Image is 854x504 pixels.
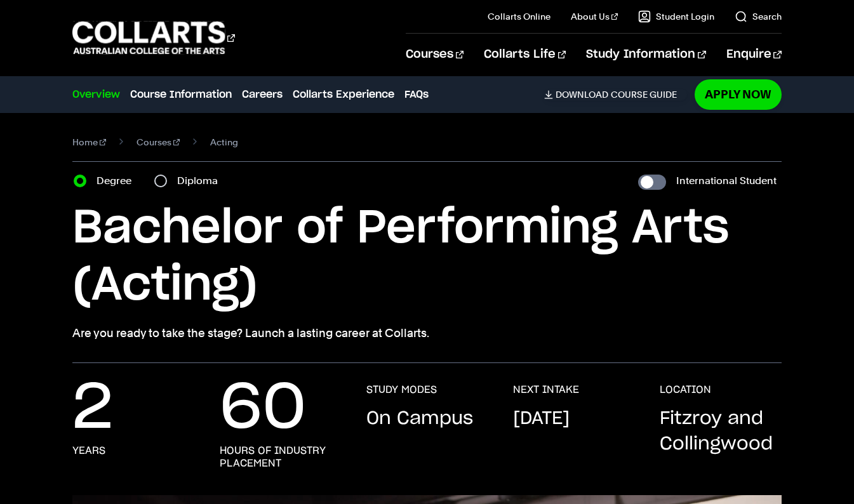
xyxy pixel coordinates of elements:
[366,406,473,432] p: On Campus
[544,89,687,100] a: DownloadCourse Guide
[695,79,782,109] a: Apply Now
[726,34,782,76] a: Enquire
[513,406,570,432] p: [DATE]
[97,172,139,190] label: Degree
[72,383,113,434] p: 2
[735,10,782,23] a: Search
[220,444,341,470] h3: hours of industry placement
[513,383,579,396] h3: NEXT INTAKE
[220,383,306,434] p: 60
[72,20,235,56] div: Go to homepage
[676,172,777,190] label: International Student
[556,89,608,100] span: Download
[72,200,781,314] h1: Bachelor of Performing Arts (Acting)
[293,87,394,102] a: Collarts Experience
[488,10,550,23] a: Collarts Online
[210,133,238,151] span: Acting
[571,10,618,23] a: About Us
[586,34,705,76] a: Study Information
[660,383,711,396] h3: LOCATION
[72,444,105,457] h3: years
[660,406,781,457] p: Fitzroy and Collingwood
[366,383,437,396] h3: STUDY MODES
[72,87,120,102] a: Overview
[242,87,283,102] a: Careers
[177,172,225,190] label: Diploma
[130,87,232,102] a: Course Information
[72,133,106,151] a: Home
[638,10,714,23] a: Student Login
[406,34,464,76] a: Courses
[137,133,180,151] a: Courses
[72,324,781,342] p: Are you ready to take the stage? Launch a lasting career at Collarts.
[484,34,566,76] a: Collarts Life
[404,87,429,102] a: FAQs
